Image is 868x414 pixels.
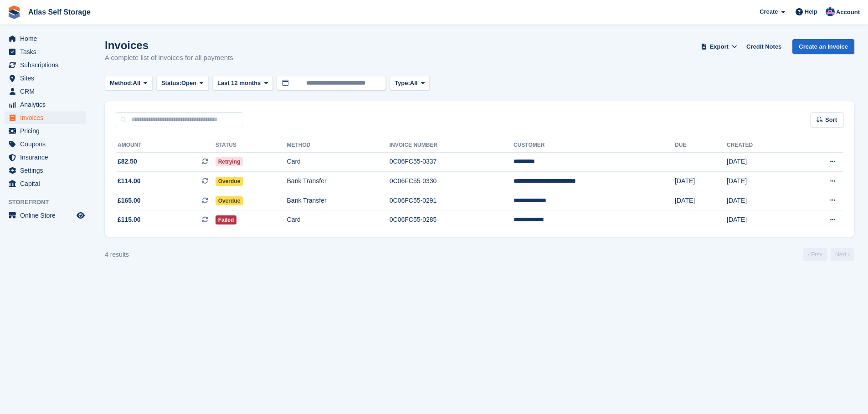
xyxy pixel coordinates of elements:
span: Open [181,79,196,88]
span: Storefront [8,198,91,207]
span: £114.00 [118,176,141,186]
span: Subscriptions [20,59,75,71]
button: Last 12 months [212,76,273,91]
button: Status: Open [156,76,209,91]
div: 4 results [105,250,129,259]
span: Analytics [20,98,75,111]
span: Sites [20,72,75,85]
span: Capital [20,177,75,190]
td: Card [287,210,390,229]
th: Invoice Number [390,138,514,153]
td: [DATE] [727,191,794,210]
a: Create an Invoice [792,39,854,54]
span: Overdue [216,196,243,205]
span: Sort [825,115,837,125]
td: 0C06FC55-0330 [390,172,514,191]
a: menu [5,59,86,71]
span: £165.00 [118,196,141,205]
span: Type: [395,79,410,88]
h1: Invoices [105,39,233,51]
a: menu [5,125,86,137]
span: Last 12 months [217,79,261,88]
td: 0C06FC55-0285 [390,210,514,229]
a: menu [5,45,86,58]
td: [DATE] [727,172,794,191]
a: Atlas Self Storage [25,5,94,20]
td: 0C06FC55-0291 [390,191,514,210]
th: Method [287,138,390,153]
a: Previous [803,248,827,261]
img: Ryan Carroll [826,7,835,16]
td: Bank Transfer [287,191,390,210]
a: menu [5,111,86,124]
a: menu [5,151,86,164]
span: Overdue [216,177,243,186]
th: Status [216,138,287,153]
a: menu [5,32,86,45]
a: menu [5,72,86,85]
td: [DATE] [675,191,727,210]
button: Method: All [105,76,153,91]
a: Next [831,248,854,261]
span: Tasks [20,45,75,58]
span: Home [20,32,75,45]
a: menu [5,138,86,150]
span: Online Store [20,209,75,222]
a: Credit Notes [743,39,785,54]
span: £115.00 [118,215,141,224]
img: stora-icon-8386f47178a22dfd0bd8f6a31ec36ba5ce8667c1dd55bd0f319d3a0aa187defe.svg [7,5,21,19]
th: Created [727,138,794,153]
a: menu [5,177,86,190]
td: [DATE] [675,172,727,191]
span: All [410,79,418,88]
a: menu [5,164,86,177]
button: Export [699,39,739,54]
nav: Page [801,248,856,261]
th: Due [675,138,727,153]
a: menu [5,85,86,98]
span: Pricing [20,125,75,137]
span: Failed [216,215,237,224]
td: [DATE] [727,152,794,172]
span: Method: [110,79,133,88]
span: All [133,79,141,88]
p: A complete list of invoices for all payments [105,53,233,63]
span: Retrying [216,157,243,166]
td: [DATE] [727,210,794,229]
span: Help [805,7,817,16]
span: Status: [161,79,181,88]
span: Coupons [20,138,75,150]
span: £82.50 [118,157,137,166]
span: Create [760,7,778,16]
span: Export [710,42,729,51]
span: Insurance [20,151,75,164]
button: Type: All [390,76,430,91]
th: Amount [116,138,216,153]
a: menu [5,209,86,222]
td: Bank Transfer [287,172,390,191]
span: Account [836,8,860,17]
th: Customer [514,138,675,153]
a: Preview store [75,210,86,221]
td: Card [287,152,390,172]
td: 0C06FC55-0337 [390,152,514,172]
span: Settings [20,164,75,177]
span: CRM [20,85,75,98]
a: menu [5,98,86,111]
span: Invoices [20,111,75,124]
